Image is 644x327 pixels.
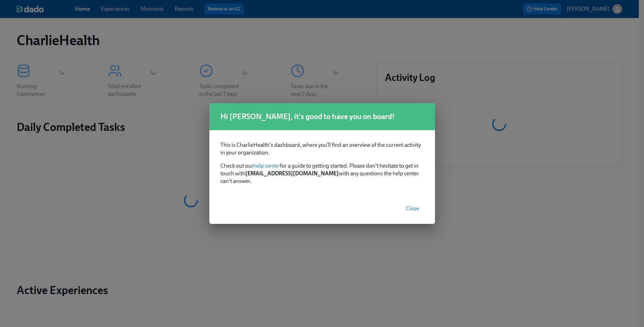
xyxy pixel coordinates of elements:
h1: Hi [PERSON_NAME], it's good to have you on board! [220,111,424,122]
strong: [EMAIL_ADDRESS][DOMAIN_NAME] [245,170,339,177]
button: Close [401,202,424,216]
p: This is CharlieHealth's dashboard, where you’ll find an overview of the current activity in your ... [220,141,424,157]
div: Check out our for a guide to getting started. Please don't hesitate to get in touch with with any... [209,130,435,193]
span: Close [406,205,419,212]
a: help center [253,162,280,169]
